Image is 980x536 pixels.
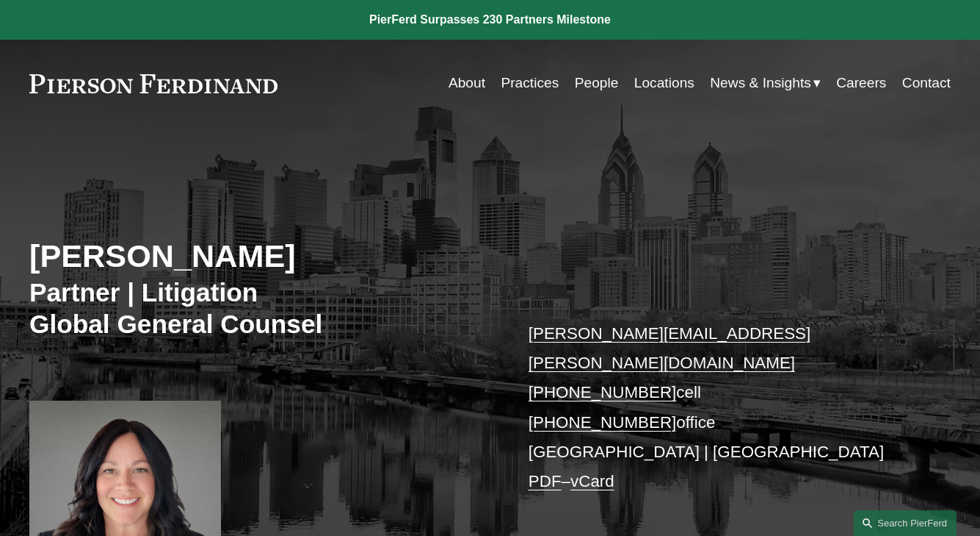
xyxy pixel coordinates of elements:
[710,71,811,96] span: News & Insights
[529,472,562,490] a: PDF
[501,69,559,97] a: Practices
[449,69,485,97] a: About
[575,69,619,97] a: People
[570,472,614,490] a: vCard
[854,510,957,536] a: Search this site
[529,413,677,432] a: [PHONE_NUMBER]
[902,69,951,97] a: Contact
[710,69,821,97] a: folder dropdown
[529,324,810,372] a: [PERSON_NAME][EMAIL_ADDRESS][PERSON_NAME][DOMAIN_NAME]
[634,69,694,97] a: Locations
[529,383,677,401] a: [PHONE_NUMBER]
[836,69,886,97] a: Careers
[29,276,490,340] h3: Partner | Litigation Global General Counsel
[529,319,912,497] p: cell office [GEOGRAPHIC_DATA] | [GEOGRAPHIC_DATA] –
[29,237,490,275] h2: [PERSON_NAME]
